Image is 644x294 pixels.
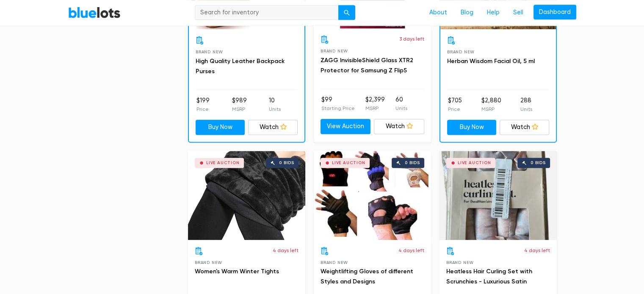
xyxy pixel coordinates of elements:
input: Search for inventory [195,5,339,20]
span: Brand New [446,260,474,265]
a: BlueLots [68,6,121,19]
div: 0 bids [531,161,546,165]
li: $99 [321,95,355,112]
a: Herban Wisdom Facial Oil, 5 ml [447,58,535,65]
li: $705 [448,96,462,113]
span: Brand New [195,260,222,265]
a: Blog [454,5,480,21]
a: Live Auction 0 bids [314,151,431,240]
a: Buy Now [447,120,497,135]
li: $989 [232,96,246,113]
span: Brand New [196,49,223,54]
a: Live Auction 0 bids [439,151,557,240]
a: Weightlifting Gloves of different Styles and Designs [321,268,413,285]
li: 60 [395,95,407,112]
span: Brand New [321,49,348,53]
p: 4 days left [398,247,424,254]
a: Women's Warm Winter Tights [195,268,279,275]
a: Watch [500,120,549,135]
p: 4 days left [273,247,299,254]
a: Dashboard [533,5,576,20]
p: 3 days left [399,35,424,43]
li: $2,880 [481,96,501,113]
span: Brand New [321,260,348,265]
p: Units [395,104,407,112]
li: $199 [196,96,210,113]
a: High Quality Leather Backpack Purses [196,58,285,75]
a: About [423,5,454,21]
div: 0 bids [405,161,420,165]
div: Live Auction [458,161,491,165]
p: Units [269,105,281,113]
li: 288 [520,96,532,113]
div: Live Auction [332,161,365,165]
a: View Auction [321,119,371,134]
a: Watch [374,119,424,134]
a: ZAGG InvisibleShield Glass XTR2 Protector for Samsung Z Flip5 [321,57,413,74]
p: MSRP [365,104,385,112]
li: 10 [269,96,281,113]
p: MSRP [232,105,246,113]
a: Heatless Hair Curling Set with Scrunchies - Luxurious Satin [446,268,532,285]
a: Sell [506,5,530,21]
p: Units [520,105,532,113]
p: Price [448,105,462,113]
a: Buy Now [196,120,245,135]
div: 0 bids [279,161,294,165]
p: Price [196,105,210,113]
p: 4 days left [524,247,550,254]
a: Help [480,5,506,21]
p: Starting Price [321,104,355,112]
a: Watch [248,120,298,135]
span: Brand New [447,49,475,54]
li: $2,399 [365,95,385,112]
a: Live Auction 0 bids [188,151,305,240]
div: Live Auction [206,161,240,165]
p: MSRP [481,105,501,113]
